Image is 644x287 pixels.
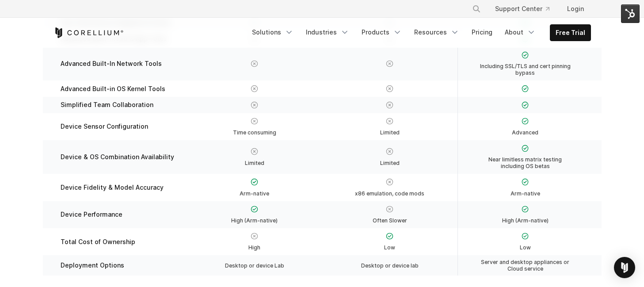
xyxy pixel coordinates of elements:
img: X [386,118,393,125]
span: Desktop or device lab [361,262,419,269]
span: Limited [245,160,264,166]
button: Search [469,1,484,17]
img: X [386,148,393,155]
span: Low [384,244,395,251]
span: Device Fidelity & Model Accuracy [61,184,164,191]
span: Device & OS Combination Availability [61,153,174,161]
a: Industries [301,24,354,40]
span: Often Slower [373,217,407,224]
img: X [251,233,258,240]
a: Products [356,24,407,40]
img: X [386,101,393,109]
span: Low [520,244,531,251]
img: Checkmark [522,233,529,240]
img: X [386,60,393,68]
div: Navigation Menu [461,1,591,17]
span: Near limitless matrix testing including OS betas [476,156,574,169]
a: Login [560,1,591,17]
span: Server and desktop appliances or Cloud service [476,259,575,272]
img: X [386,85,393,92]
img: Checkmark [251,178,258,186]
img: Checkmark [522,51,529,59]
span: Limited [380,160,400,166]
span: Device Performance [61,210,122,218]
span: Arm-native [511,190,540,197]
img: Checkmark [522,85,529,92]
img: X [251,118,258,125]
span: Total Cost of Ownership [61,238,135,246]
span: High (Arm-native) [231,217,278,224]
a: Corellium Home [53,27,124,38]
img: Checkmark [386,233,393,240]
span: Deployment Options [61,261,124,269]
img: Checkmark [522,206,529,213]
span: Arm-native [240,190,269,197]
img: X [386,206,393,213]
span: Advanced Built-in OS Kernel Tools [61,85,165,93]
a: Support Center [488,1,556,17]
img: Checkmark [522,101,529,109]
a: Solutions [247,24,299,40]
img: Checkmark [522,118,529,125]
a: Pricing [466,24,498,40]
a: About [499,24,541,40]
span: x86 emulation, code mods [355,190,424,197]
span: Advanced [512,129,538,136]
span: Device Sensor Configuration [61,122,148,130]
span: Desktop or device Lab [225,262,284,269]
span: Advanced Built-In Network Tools [61,60,162,68]
img: X [386,178,393,186]
span: High [248,244,260,251]
img: Checkmark [251,206,258,213]
img: X [251,85,258,92]
img: Checkmark [522,145,529,152]
img: HubSpot Tools Menu Toggle [621,4,640,23]
img: X [251,101,258,109]
span: Time consuming [233,129,276,136]
img: Checkmark [522,178,529,186]
a: Free Trial [550,25,591,41]
img: X [251,60,258,68]
span: Simplified Team Collaboration [61,101,153,109]
img: X [251,148,258,155]
span: Limited [380,129,400,136]
div: Open Intercom Messenger [614,257,635,278]
span: High (Arm-native) [502,217,549,224]
div: Navigation Menu [247,24,591,41]
a: Resources [409,24,465,40]
span: Including SSL/TLS and cert pinning bypass [476,63,574,76]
